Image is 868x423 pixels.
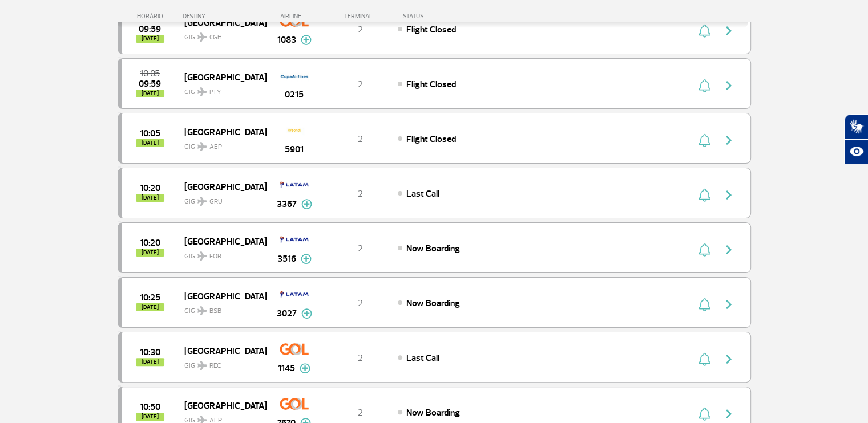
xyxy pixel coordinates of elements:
img: destiny_airplane.svg [197,251,207,261]
img: destiny_airplane.svg [197,197,207,206]
img: destiny_airplane.svg [197,32,207,42]
span: [DATE] [136,139,164,147]
span: 2 [358,188,363,200]
img: sino-painel-voo.svg [699,24,710,38]
span: [GEOGRAPHIC_DATA] [184,288,257,303]
img: seta-direita-painel-voo.svg [722,298,736,311]
img: destiny_airplane.svg [197,361,207,370]
span: [DATE] [136,249,164,257]
img: seta-direita-painel-voo.svg [722,79,736,92]
div: STATUS [397,13,490,20]
span: GIG [184,190,257,207]
span: GIG [184,26,257,43]
span: GIG [184,300,257,316]
span: [DATE] [136,413,164,421]
span: GIG [184,136,257,152]
span: CGH [209,32,222,43]
img: mais-info-painel-voo.svg [301,35,312,45]
span: [GEOGRAPHIC_DATA] [184,343,257,358]
span: 5901 [285,143,304,156]
span: [GEOGRAPHIC_DATA] [184,179,257,194]
div: Plugin de acessibilidade da Hand Talk. [844,114,868,164]
img: sino-painel-voo.svg [699,133,710,147]
span: 2 [358,79,363,90]
div: AIRLINE [266,13,323,20]
span: 2025-08-28 10:25:00 [140,294,160,302]
img: destiny_airplane.svg [197,87,207,96]
span: AEP [209,142,222,152]
span: Last Call [406,188,439,200]
span: 0215 [285,88,304,101]
span: 2025-08-28 09:59:00 [139,25,161,33]
span: [DATE] [136,358,164,366]
span: 3027 [277,307,297,320]
span: [DATE] [136,90,164,97]
span: Last Call [406,352,439,364]
span: [DATE] [136,303,164,311]
span: 2025-08-28 10:20:00 [140,239,160,247]
span: 2025-08-28 10:50:00 [140,403,160,411]
span: Now Boarding [406,298,460,309]
img: mais-info-painel-voo.svg [301,308,312,319]
div: HORÁRIO [121,13,183,20]
span: [GEOGRAPHIC_DATA] [184,234,257,249]
span: PTY [209,87,221,97]
img: mais-info-painel-voo.svg [301,199,312,209]
span: Flight Closed [406,133,456,145]
span: 2025-08-28 10:30:00 [140,348,160,356]
span: REC [209,361,221,371]
span: 2 [358,352,363,364]
span: GIG [184,355,257,371]
img: seta-direita-painel-voo.svg [722,352,736,366]
img: seta-direita-painel-voo.svg [722,24,736,38]
img: mais-info-painel-voo.svg [301,254,312,264]
img: sino-painel-voo.svg [699,79,710,92]
span: 1145 [278,361,295,375]
span: 2 [358,133,363,145]
img: sino-painel-voo.svg [699,298,710,311]
img: seta-direita-painel-voo.svg [722,243,736,257]
img: seta-direita-painel-voo.svg [722,407,736,421]
span: GIG [184,245,257,262]
img: sino-painel-voo.svg [699,352,710,366]
div: TERMINAL [323,13,397,20]
span: 2 [358,298,363,309]
span: 3516 [277,252,296,266]
span: 2 [358,243,363,254]
span: [GEOGRAPHIC_DATA] [184,70,257,84]
img: mais-info-painel-voo.svg [300,363,310,373]
span: GRU [209,197,223,207]
img: sino-painel-voo.svg [699,243,710,257]
span: 2025-08-28 10:05:00 [140,70,160,78]
img: seta-direita-painel-voo.svg [722,188,736,202]
img: sino-painel-voo.svg [699,407,710,421]
span: [GEOGRAPHIC_DATA] [184,398,257,413]
button: Abrir recursos assistivos. [844,139,868,164]
span: [DATE] [136,35,164,43]
span: FOR [209,251,221,262]
span: 2025-08-28 10:05:00 [140,129,160,137]
span: 3367 [277,197,297,211]
span: 2 [358,407,363,418]
div: DESTINY [183,13,266,20]
span: Now Boarding [406,407,460,418]
span: GIG [184,81,257,97]
span: Now Boarding [406,243,460,254]
img: sino-painel-voo.svg [699,188,710,202]
span: 1083 [277,33,296,47]
img: destiny_airplane.svg [197,306,207,315]
span: 2025-08-28 09:59:03 [139,80,161,88]
span: Flight Closed [406,24,456,35]
button: Abrir tradutor de língua de sinais. [844,114,868,139]
span: [GEOGRAPHIC_DATA] [184,124,257,139]
span: 2 [358,24,363,35]
img: destiny_airplane.svg [197,142,207,151]
img: seta-direita-painel-voo.svg [722,133,736,147]
span: BSB [209,306,221,316]
span: [DATE] [136,194,164,202]
span: 2025-08-28 10:20:00 [140,184,160,192]
span: Flight Closed [406,79,456,90]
